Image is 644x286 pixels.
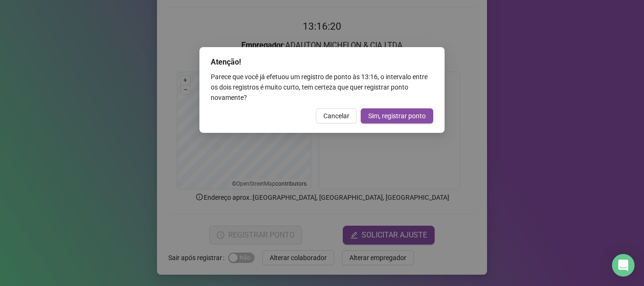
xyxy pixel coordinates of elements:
[368,111,426,121] span: Sim, registrar ponto
[316,108,357,123] button: Cancelar
[612,254,635,277] div: Open Intercom Messenger
[323,111,349,121] span: Cancelar
[211,72,433,103] div: Parece que você já efetuou um registro de ponto às 13:16 , o intervalo entre os dois registros é ...
[211,57,433,68] div: Atenção!
[361,108,433,123] button: Sim, registrar ponto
